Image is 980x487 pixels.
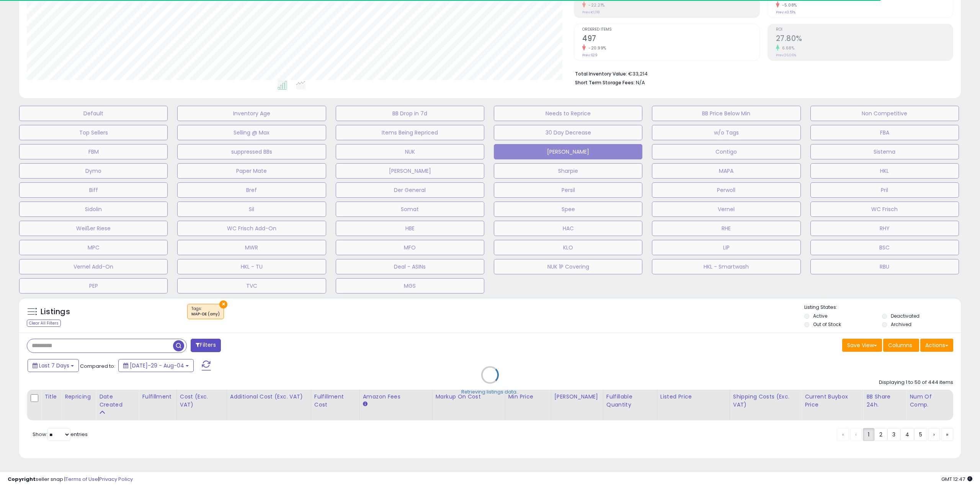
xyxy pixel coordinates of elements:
strong: Copyright [8,476,36,483]
button: BSC [810,240,959,255]
span: 2025-08-12 12:47 GMT [941,476,972,483]
span: ROI [776,28,953,32]
h2: 27.80% [776,34,953,44]
button: HKL [810,163,959,179]
button: Paper Mate [177,163,326,179]
small: Prev: 43.51% [776,10,795,15]
button: FBM [19,144,168,159]
button: Somat [336,202,484,217]
span: Ordered Items [582,28,759,32]
div: seller snap | | [8,476,133,483]
button: Default [19,106,168,121]
button: BB Price Below Min [652,106,800,121]
b: Total Inventory Value: [575,71,627,77]
button: 30 Day Decrease [494,125,642,140]
button: Biff [19,182,168,198]
button: KLO [494,240,642,255]
small: -20.99% [586,45,606,51]
button: Deal - ASINs [336,259,484,274]
button: Dymo [19,163,168,179]
button: Needs to Reprice [494,106,642,121]
button: suppressed BBs [177,144,326,159]
button: NUK [336,144,484,159]
button: Bref [177,182,326,198]
button: LIP [652,240,800,255]
button: FBA [810,125,959,140]
button: MWR [177,240,326,255]
button: TVC [177,278,326,294]
button: Der General [336,182,484,198]
button: HAC [494,221,642,236]
button: MPC [19,240,168,255]
button: MFO [336,240,484,255]
button: WC Frisch [810,202,959,217]
button: WC Frisch Add-On [177,221,326,236]
button: Perwoll [652,182,800,198]
button: Pril [810,182,959,198]
a: Terms of Use [65,476,98,483]
small: Prev: 629 [582,53,598,57]
button: MAPA [652,163,800,179]
button: HKL - TU [177,259,326,274]
button: [PERSON_NAME] [336,163,484,179]
button: [PERSON_NAME] [494,144,642,159]
li: €33,214 [575,69,947,78]
small: Prev: €1,118 [582,10,599,15]
a: Privacy Policy [99,476,133,483]
button: Sidolin [19,202,168,217]
button: PEP [19,278,168,294]
button: Vernel [652,202,800,217]
button: Contigo [652,144,800,159]
button: Non Competitive [810,106,959,121]
button: MGS [336,278,484,294]
button: Sistema [810,144,959,159]
button: Items Being Repriced [336,125,484,140]
small: -22.21% [586,2,605,8]
button: Sil [177,202,326,217]
button: w/o Tags [652,125,800,140]
button: Persil [494,182,642,198]
b: Short Term Storage Fees: [575,79,635,86]
button: BB Drop in 7d [336,106,484,121]
button: RHY [810,221,959,236]
button: Top Sellers [19,125,168,140]
small: Prev: 26.06% [776,53,796,57]
small: 6.68% [779,45,795,51]
button: RHE [652,221,800,236]
button: Inventory Age [177,106,326,121]
button: HKL - Smartwash [652,259,800,274]
button: RBU [810,259,959,274]
button: HBE [336,221,484,236]
h2: 497 [582,34,759,44]
span: N/A [636,79,645,86]
button: Spee [494,202,642,217]
button: NUK 1P Covering [494,259,642,274]
button: Weißer Riese [19,221,168,236]
div: Retrieving listings data.. [461,388,519,395]
button: Vernel Add-On [19,259,168,274]
small: -5.08% [779,2,797,8]
button: Selling @ Max [177,125,326,140]
button: Sharpie [494,163,642,179]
